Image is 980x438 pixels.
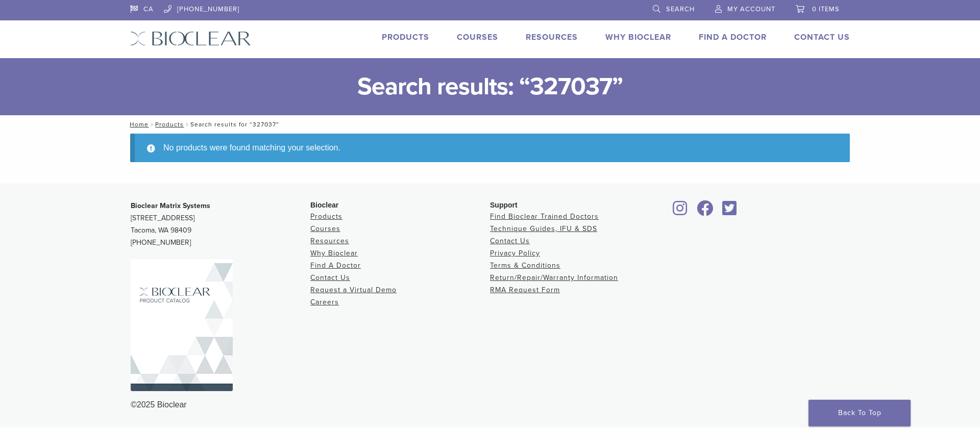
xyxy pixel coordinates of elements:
span: 0 items [812,5,840,13]
span: / [149,122,155,127]
a: RMA Request Form [490,286,560,294]
a: Find A Doctor [310,261,361,270]
a: Products [382,32,429,42]
p: [STREET_ADDRESS] Tacoma, WA 98409 [PHONE_NUMBER] [131,200,310,249]
span: Bioclear [310,201,338,209]
a: Why Bioclear [310,249,358,257]
a: Contact Us [310,273,350,282]
div: ©2025 Bioclear [131,399,849,411]
a: Resources [526,32,578,42]
a: Terms & Conditions [490,261,560,270]
span: / [184,122,190,127]
a: Resources [310,237,349,245]
span: Search [666,5,695,13]
a: Contact Us [794,32,850,42]
a: Why Bioclear [605,32,671,42]
nav: Search results for “327037” [122,115,857,134]
a: Careers [310,298,339,306]
img: Bioclear [130,31,251,46]
a: Home [127,121,149,128]
a: Request a Virtual Demo [310,286,397,294]
a: Bioclear [693,207,717,217]
a: Contact Us [490,237,530,245]
a: Courses [457,32,498,42]
a: Privacy Policy [490,249,540,257]
a: Products [155,121,184,128]
a: Courses [310,224,340,233]
a: Return/Repair/Warranty Information [490,273,618,282]
span: My Account [727,5,775,13]
a: Technique Guides, IFU & SDS [490,224,597,233]
img: Bioclear [131,259,233,391]
a: Bioclear [670,207,691,217]
a: Find A Doctor [699,32,767,42]
span: Support [490,201,518,209]
div: No products were found matching your selection. [130,134,850,162]
a: Products [310,212,342,221]
a: Back To Top [808,400,911,426]
a: Find Bioclear Trained Doctors [490,212,599,221]
strong: Bioclear Matrix Systems [131,201,210,210]
a: Bioclear [719,207,740,217]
